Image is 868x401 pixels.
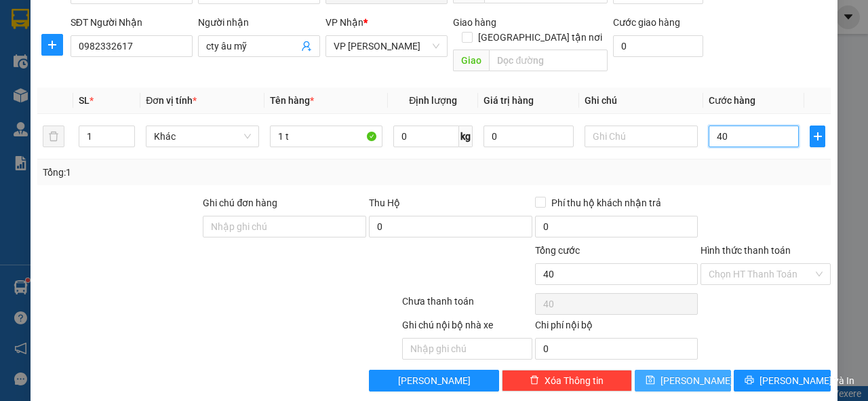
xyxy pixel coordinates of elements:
span: Tổng cước [535,245,580,256]
input: Ghi chú đơn hàng [203,216,366,237]
span: plus [810,131,825,142]
button: plus [810,126,825,147]
span: Giao [453,50,489,71]
span: Đơn vị tính [146,95,197,106]
span: Cước hàng [709,95,755,106]
button: save[PERSON_NAME] [635,370,732,392]
span: Xóa Thông tin [545,373,604,388]
div: Chưa thanh toán [401,294,534,318]
span: [PERSON_NAME] [660,373,733,388]
span: VP Trần Quốc Hoàn [334,36,439,56]
span: Thu Hộ [369,197,400,208]
span: SL [79,95,90,106]
label: Cước giao hàng [613,17,680,28]
input: VD: Bàn, Ghế [270,126,383,147]
div: Chi phí nội bộ [535,318,698,338]
span: Khác [154,126,251,147]
button: delete [43,126,64,147]
div: Tổng: 1 [43,165,336,180]
span: printer [745,375,754,386]
input: Nhập ghi chú [402,338,532,360]
div: Ghi chú nội bộ nhà xe [402,318,532,338]
span: [GEOGRAPHIC_DATA] tận nơi [473,30,608,45]
label: Ghi chú đơn hàng [203,197,277,208]
span: Tên hàng [270,95,314,106]
input: Cước giao hàng [613,35,703,57]
span: VP Nhận [325,17,363,28]
span: Giao hàng [453,17,496,28]
button: [PERSON_NAME] [369,370,499,392]
div: SĐT Người Nhận [71,15,193,30]
span: Phí thu hộ khách nhận trả [546,195,667,210]
input: 0 [484,126,574,147]
button: printer[PERSON_NAME] và In [734,370,831,392]
span: Định lượng [409,95,457,106]
span: delete [530,375,539,386]
button: plus [41,34,63,56]
span: Giá trị hàng [484,95,534,106]
label: Hình thức thanh toán [701,245,791,256]
button: deleteXóa Thông tin [502,370,632,392]
th: Ghi chú [579,88,703,114]
span: plus [42,39,62,50]
input: Dọc đường [489,50,607,71]
input: Ghi Chú [585,126,698,147]
span: save [646,375,655,386]
span: user-add [301,41,312,52]
div: Người nhận [198,15,320,30]
span: [PERSON_NAME] [398,373,471,388]
span: [PERSON_NAME] và In [759,373,854,388]
span: kg [459,126,473,147]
